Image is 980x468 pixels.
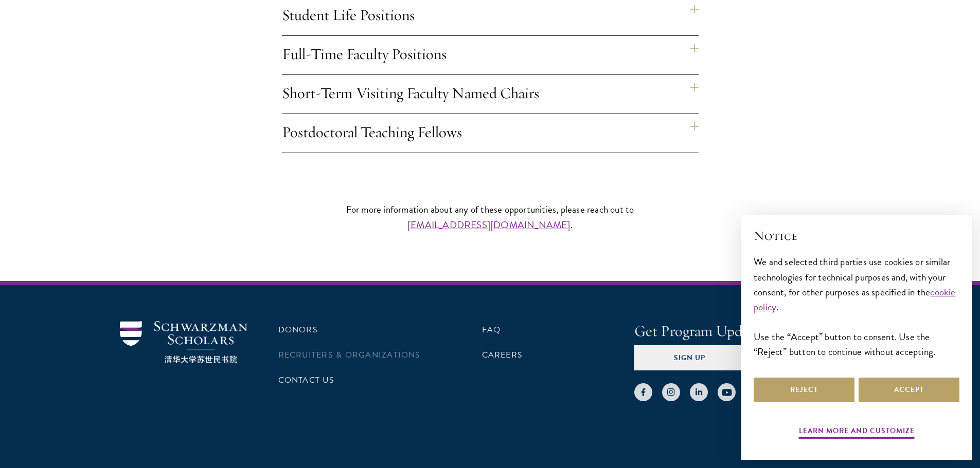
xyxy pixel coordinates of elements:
[120,321,247,364] img: Schwarzman Scholars
[278,349,421,361] a: Recruiters & Organizations
[407,217,571,232] a: [EMAIL_ADDRESS][DOMAIN_NAME]
[282,36,699,74] h4: Full-Time Faculty Positions
[754,378,854,402] button: Reject
[799,424,915,440] button: Learn more and customize
[278,324,318,336] a: Donors
[282,114,699,153] h4: Postdoctoral Teaching Fellows
[754,227,959,245] h2: Notice
[754,285,956,314] a: cookie policy
[282,75,699,114] h4: Short-Term Visiting Faculty Named Chairs
[634,321,861,342] h4: Get Program Updates
[482,324,501,336] a: FAQ
[482,349,523,361] a: Careers
[278,374,334,386] a: Contact Us
[634,345,745,370] button: Sign Up
[212,202,768,232] p: For more information about any of these opportunities, please reach out to .
[754,254,959,359] div: We and selected third parties use cookies or similar technologies for technical purposes and, wit...
[859,378,959,402] button: Accept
